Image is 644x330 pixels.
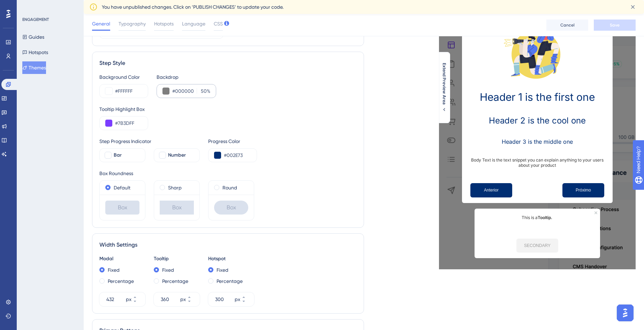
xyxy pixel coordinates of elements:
div: px [126,295,131,303]
button: px [187,292,200,299]
button: Previous [470,183,512,197]
label: Round [222,183,237,192]
div: Width Settings [99,241,357,249]
button: px [242,299,254,306]
span: Bar [114,151,122,159]
div: Background Color [99,73,148,81]
button: px [133,299,145,306]
div: Progress Color [208,137,257,145]
button: px [187,299,200,306]
span: Hotspots [154,20,174,28]
button: Cancel [546,20,588,31]
label: Percentage [162,277,188,285]
label: Fixed [108,266,120,274]
div: Step Progress Indicator [99,137,200,145]
button: Themes [22,61,46,74]
button: px [133,292,145,299]
h2: Header 2 is the cool one [468,115,607,126]
h3: Header 3 is the middle one [468,138,607,145]
label: Fixed [162,266,174,274]
div: Tooltip [154,255,200,263]
div: Step Style [99,59,357,67]
div: px [180,295,186,303]
div: Close Preview [594,211,597,214]
img: Modal Media [502,15,572,85]
span: CSS [214,20,223,28]
span: Language [182,20,205,28]
h1: Header 1 is the first one [468,91,607,103]
label: % [197,87,210,95]
span: Extend Preview Area [441,63,447,105]
input: px [215,295,233,303]
span: Number [168,151,186,159]
p: This is a [480,214,594,221]
button: SECONDARY [516,239,558,253]
button: px [242,292,254,299]
label: Percentage [108,277,134,285]
div: px [235,295,240,303]
span: Save [610,22,620,28]
label: Percentage [217,277,243,285]
button: Next [562,183,604,197]
input: % [199,87,207,95]
div: Box [214,201,248,215]
span: Need Help? [16,2,44,10]
button: Save [594,20,636,31]
div: Tooltip Highlight Box [99,105,357,113]
div: ENGAGEMENT [22,17,49,22]
button: Hotspots [22,46,48,59]
label: Default [114,183,130,192]
p: Body Text is the text snippet you can explain anything to your users about your product [468,157,607,168]
button: Extend Preview Area [439,63,450,112]
span: Cancel [560,22,575,28]
label: Sharp [168,183,182,192]
div: Box [160,201,194,215]
input: px [161,295,179,303]
iframe: UserGuiding AI Assistant Launcher [615,302,636,323]
div: Box [105,201,139,215]
span: Typography [119,20,146,28]
label: Fixed [217,266,228,274]
span: General [92,20,110,28]
div: Hotspot [208,255,254,263]
div: Box Roundness [99,169,357,178]
div: Backdrop [157,73,216,81]
span: You have unpublished changes. Click on ‘PUBLISH CHANGES’ to update your code. [102,3,283,11]
div: Modal [99,255,145,263]
button: Guides [22,31,44,43]
b: Tooltip. [538,215,552,220]
input: px [106,295,124,303]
